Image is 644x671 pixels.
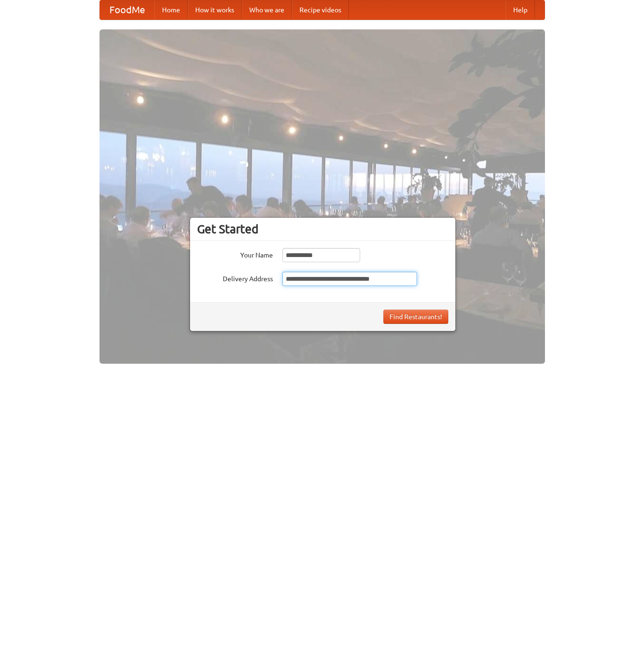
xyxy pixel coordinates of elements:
label: Delivery Address [197,272,273,284]
a: FoodMe [100,0,154,19]
a: How it works [188,0,242,19]
button: Find Restaurants! [383,310,448,324]
h3: Get Started [197,222,448,236]
a: Help [506,0,535,19]
a: Home [154,0,188,19]
a: Who we are [242,0,292,19]
label: Your Name [197,248,273,260]
a: Recipe videos [292,0,349,19]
